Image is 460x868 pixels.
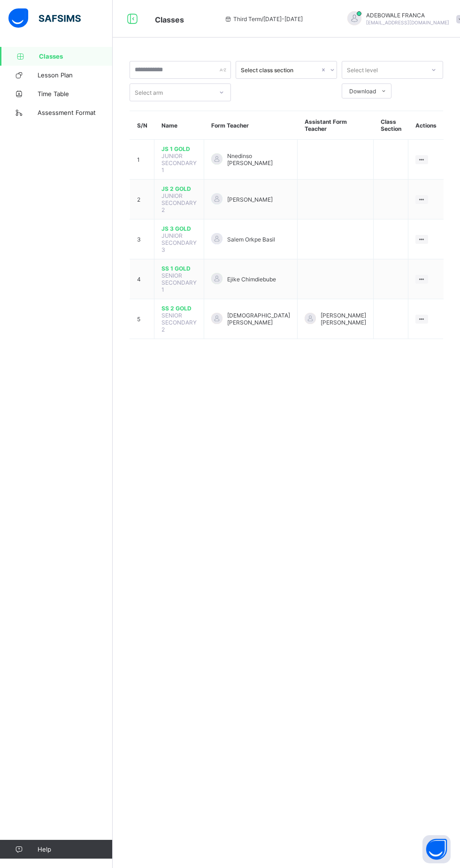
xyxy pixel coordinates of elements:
span: Help [38,845,112,853]
th: S/N [130,111,154,140]
span: Salem Orkpe Basil [227,236,275,243]
span: SENIOR SECONDARY 2 [161,312,197,333]
span: JS 2 GOLD [161,185,197,192]
span: JUNIOR SECONDARY 2 [161,192,197,213]
button: Open asap [422,835,451,863]
span: [PERSON_NAME] [PERSON_NAME] [321,312,366,326]
div: Select arm [135,83,163,101]
td: 3 [130,219,154,259]
div: Select class section [241,67,320,74]
th: Class Section [374,111,408,140]
td: 5 [130,299,154,339]
span: ADEBOWALE FRANCA [366,12,449,19]
span: [EMAIL_ADDRESS][DOMAIN_NAME] [366,20,449,25]
td: 1 [130,140,154,180]
th: Name [154,111,204,140]
span: Assessment Format [38,109,113,116]
span: [DEMOGRAPHIC_DATA][PERSON_NAME] [227,312,290,326]
span: Download [349,88,376,95]
span: Classes [39,53,113,60]
div: Select level [347,61,378,79]
span: JUNIOR SECONDARY 3 [161,232,197,253]
img: safsims [8,8,81,28]
span: SS 2 GOLD [161,305,197,312]
td: 2 [130,180,154,219]
span: JS 3 GOLD [161,225,197,232]
td: 4 [130,259,154,299]
span: SS 1 GOLD [161,265,197,272]
th: Actions [408,111,444,140]
span: session/term information [224,15,303,23]
span: JUNIOR SECONDARY 1 [161,152,197,174]
span: [PERSON_NAME] [227,196,273,203]
span: Lesson Plan [38,71,113,79]
span: Classes [155,15,184,24]
th: Assistant Form Teacher [298,111,374,140]
th: Form Teacher [204,111,298,140]
span: SENIOR SECONDARY 1 [161,272,197,293]
span: Ejike Chimdiebube [227,276,276,283]
span: Nnedinso [PERSON_NAME] [227,152,290,166]
span: JS 1 GOLD [161,145,197,152]
span: Time Table [38,90,113,98]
